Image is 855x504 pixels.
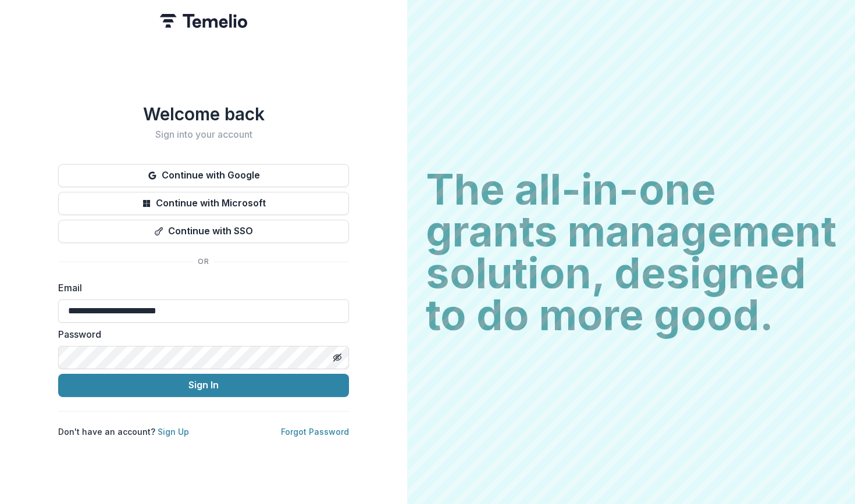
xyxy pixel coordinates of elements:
[58,129,349,140] h2: Sign into your account
[58,426,189,438] p: Don't have an account?
[158,427,189,437] a: Sign Up
[58,220,349,243] button: Continue with SSO
[281,427,349,437] a: Forgot Password
[328,348,347,367] button: Toggle password visibility
[58,164,349,187] button: Continue with Google
[160,14,247,28] img: Temelio
[58,281,342,295] label: Email
[58,374,349,397] button: Sign In
[58,192,349,215] button: Continue with Microsoft
[58,103,349,124] h1: Welcome back
[58,327,342,341] label: Password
